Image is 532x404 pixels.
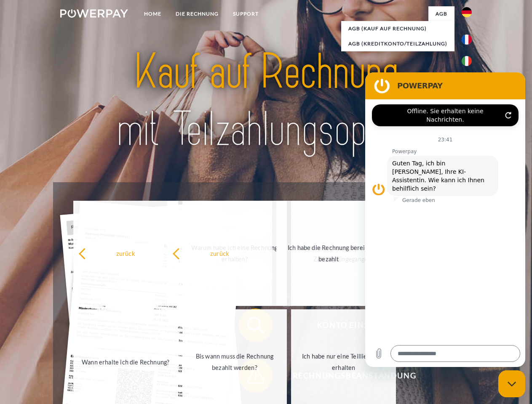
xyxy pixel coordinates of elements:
[428,6,454,21] a: agb
[78,247,173,259] div: zurück
[498,370,525,397] iframe: Schaltfläche zum Öffnen des Messaging-Fensters; Konversation läuft
[341,21,454,36] a: AGB (Kauf auf Rechnung)
[168,6,226,21] a: DIE RECHNUNG
[462,35,472,45] img: fr
[462,56,472,66] img: it
[365,72,525,367] iframe: Messaging-Fenster
[281,242,376,265] div: Ich habe die Rechnung bereits bezahlt
[60,9,128,18] img: logo-powerpay-white.svg
[341,36,454,51] a: AGB (Kreditkonto/Teilzahlung)
[462,7,472,17] img: de
[226,6,266,21] a: SUPPORT
[137,6,168,21] a: Home
[296,351,391,373] div: Ich habe nur eine Teillieferung erhalten
[172,247,267,259] div: zurück
[78,356,173,367] div: Wann erhalte ich die Rechnung?
[80,40,452,161] img: title-powerpay_de.svg
[187,351,282,373] div: Bis wann muss die Rechnung bezahlt werden?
